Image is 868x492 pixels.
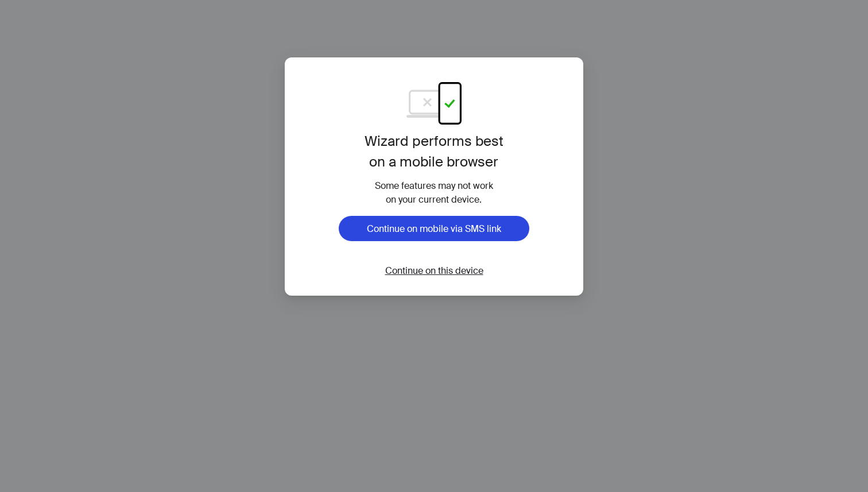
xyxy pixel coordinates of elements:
[385,265,483,277] span: Continue on this device
[367,223,501,235] span: Continue on mobile via SMS link
[339,216,529,241] button: Continue on mobile via SMS link
[330,131,539,172] h1: Wizard performs best on a mobile browser
[376,264,493,277] button: Continue on this device
[330,179,539,207] div: Some features may not work on your current device.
